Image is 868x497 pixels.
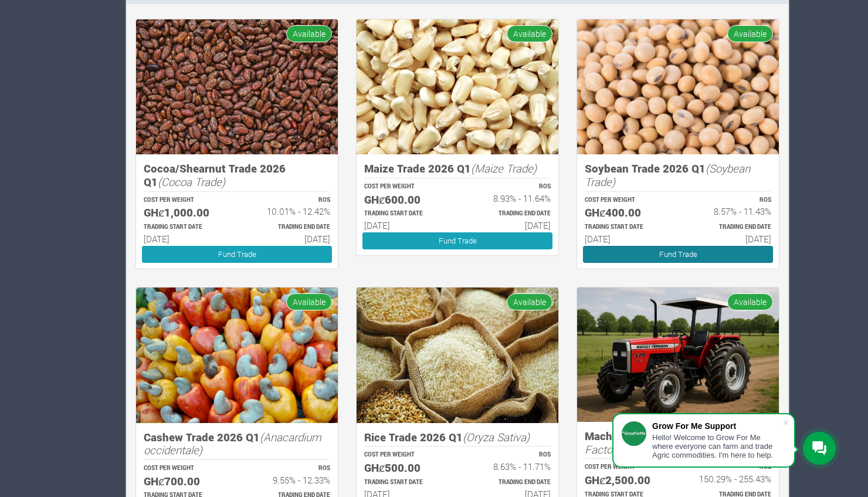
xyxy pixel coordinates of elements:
img: growforme image [357,288,558,423]
p: Estimated Trading Start Date [144,223,226,232]
a: Fund Trade [362,232,552,249]
p: Estimated Trading End Date [468,209,551,218]
div: Hello! Welcome to Grow For Me where everyone can farm and trade Agric commodities. I'm here to help. [652,433,782,459]
i: (Cocoa Trade) [158,174,225,189]
img: growforme image [577,288,779,422]
p: ROS [468,182,551,191]
h6: 8.57% - 11.43% [689,206,771,217]
h5: Rice Trade 2026 Q1 [364,431,551,444]
h5: Cocoa/Shearnut Trade 2026 Q1 [144,162,330,188]
h6: [DATE] [247,234,330,244]
i: (Tractors, Factories and Machines) [585,428,756,457]
a: Fund Trade [142,246,332,263]
h5: Cashew Trade 2026 Q1 [144,431,330,457]
h6: [DATE] [144,234,226,244]
h5: GHȼ2,500.00 [585,474,667,487]
h6: [DATE] [585,234,667,244]
p: COST PER WEIGHT [144,464,226,473]
i: (Maize Trade) [471,161,537,175]
h6: 8.93% - 11.64% [468,193,551,204]
span: Available [507,25,552,42]
h6: 10.01% - 12.42% [247,206,330,217]
p: Estimated Trading End Date [689,223,771,232]
span: Available [286,293,332,310]
p: ROS [247,196,330,205]
p: Estimated Trading Start Date [364,209,447,218]
h5: GHȼ700.00 [144,475,226,488]
p: COST PER WEIGHT [144,196,226,205]
i: (Anacardium occidentale) [144,430,321,458]
span: Available [727,25,773,42]
h6: 150.29% - 255.43% [689,474,771,484]
i: (Oryza Sativa) [463,430,530,444]
p: COST PER WEIGHT [364,451,447,459]
p: Estimated Trading End Date [247,223,330,232]
p: ROS [689,196,771,205]
span: Available [727,293,773,310]
img: growforme image [577,19,779,155]
h6: [DATE] [468,220,551,231]
h5: Machinery Fund (10 Yrs) [585,430,771,456]
h5: GHȼ1,000.00 [144,206,226,219]
h6: 8.63% - 11.71% [468,461,551,472]
a: Fund Trade [583,246,773,263]
p: ROS [468,451,551,459]
p: Estimated Trading Start Date [364,478,447,487]
h5: GHȼ600.00 [364,193,447,207]
img: growforme image [136,288,338,423]
img: growforme image [136,19,338,155]
p: COST PER WEIGHT [585,463,667,472]
h6: [DATE] [364,220,447,231]
div: Grow For Me Support [652,421,782,431]
p: ROS [247,464,330,473]
p: COST PER WEIGHT [585,196,667,205]
img: growforme image [357,19,558,155]
span: Available [286,25,332,42]
p: Estimated Trading Start Date [585,223,667,232]
span: Available [507,293,552,310]
p: Estimated Trading End Date [468,478,551,487]
h5: GHȼ500.00 [364,461,447,475]
h6: [DATE] [689,234,771,244]
h5: GHȼ400.00 [585,206,667,219]
h6: 9.55% - 12.33% [247,475,330,485]
h5: Maize Trade 2026 Q1 [364,162,551,175]
i: (Soybean Trade) [585,161,750,189]
h5: Soybean Trade 2026 Q1 [585,162,771,188]
p: COST PER WEIGHT [364,182,447,191]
